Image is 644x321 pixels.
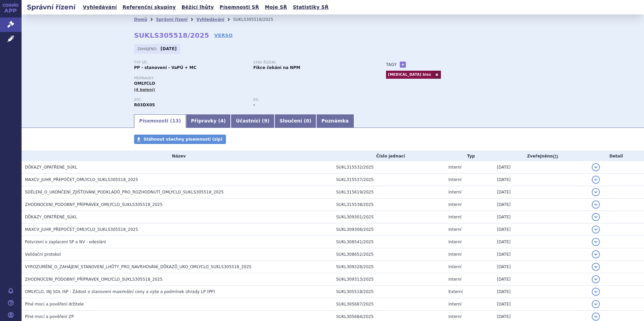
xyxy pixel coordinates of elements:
a: Písemnosti (13) [134,114,186,128]
span: MAXCV_JUHR_PŘEPOČET_OMLYCLO_SUKLS305518_2025 [25,177,138,182]
a: [MEDICAL_DATA] bios [386,71,433,79]
td: [DATE] [493,248,588,261]
a: Statistiky SŘ [291,3,330,12]
span: Interní [448,302,461,307]
button: detail [592,176,600,184]
h3: Tagy [386,61,397,69]
p: Typ SŘ: [134,61,247,65]
td: SUKL309306/2025 [333,223,445,236]
td: [DATE] [493,298,588,311]
span: Externí [448,289,462,294]
th: Číslo jednací [333,151,445,161]
strong: SUKLS305518/2025 [134,31,209,39]
td: SUKL308652/2025 [333,248,445,261]
td: SUKL308541/2025 [333,236,445,248]
a: Přípravky (4) [186,114,231,128]
span: ZHODNOCENÍ_PODOBNÝ_PŘÍPRAVEK_OMLYCLO_SUKLS305518_2025 [25,202,163,207]
a: + [400,62,406,68]
button: detail [592,250,600,258]
th: Typ [445,151,493,161]
span: Plné moci a pověření ZP [25,314,74,319]
span: ZHODNOCENÍ_PODOBNÝ_PŘÍPRAVEK_OMLYCLO_SUKLS305518_2025 [25,277,163,282]
span: MAXCV_JUHR_PŘEPOČET_OMLYCLO_SUKLS305518_2025 [25,227,138,232]
span: Zahájeno: [137,46,159,51]
th: Zveřejněno [493,151,588,161]
button: detail [592,225,600,234]
button: detail [592,213,600,221]
p: Přípravky: [134,76,373,80]
span: SDĚLENÍ_O_UKONČENÍ_ZJIŠŤOVÁNÍ_PODKLADŮ_PRO_ROZHODNUTÍ_OMLYCLO_SUKLS305518_2025 [25,190,224,194]
span: Stáhnout všechny písemnosti (zip) [143,137,223,142]
span: VYROZUMĚNÍ_O_ZAHÁJENÍ_STANOVENÍ_LHŮTY_PRO_NAVRHOVÁNÍ_DŮKAZŮ_UKO_OMLYCLO_SUKLS305518_2025 [25,264,252,269]
span: Interní [448,264,461,269]
p: Stav řízení: [253,61,366,65]
p: ATC: [134,98,247,102]
a: Sloučení (0) [275,114,316,128]
strong: [DATE] [161,46,177,51]
span: Interní [448,190,461,194]
span: Interní [448,215,461,219]
span: 0 [306,118,309,123]
span: Plné moci a pověření držitele [25,302,84,307]
span: OMLYCLO, INJ SOL ISP - Žádost o stanovení maximální ceny a výše a podmínek úhrady LP (PP) [25,289,215,294]
span: Potvrzení o zaplacení SP a NV - odeslání [25,240,106,244]
td: [DATE] [493,286,588,298]
span: Interní [448,165,461,170]
strong: OMALIZUMAB [134,103,155,107]
span: Interní [448,240,461,244]
span: Validační protokol [25,252,61,257]
td: SUKL315532/2025 [333,161,445,174]
button: detail [592,300,600,308]
span: Interní [448,202,461,207]
td: SUKL315619/2025 [333,186,445,199]
button: detail [592,313,600,321]
a: Vyhledávání [81,3,119,12]
a: Běžící lhůty [180,3,216,12]
a: Správní řízení [156,17,188,22]
td: SUKL315538/2025 [333,199,445,211]
button: detail [592,201,600,209]
td: [DATE] [493,199,588,211]
span: 9 [264,118,267,123]
a: Písemnosti SŘ [218,3,261,12]
button: detail [592,238,600,246]
a: Domů [134,17,147,22]
a: VERSO [214,32,233,39]
button: detail [592,188,600,196]
strong: - [253,103,255,107]
td: [DATE] [493,261,588,273]
td: SUKL305518/2025 [333,286,445,298]
td: SUKL309301/2025 [333,211,445,223]
strong: Fikce čekání na NPM [253,65,300,70]
a: Stáhnout všechny písemnosti (zip) [134,135,226,144]
strong: PP - stanovení - VaPÚ + MC [134,65,196,70]
a: Vyhledávání [196,17,224,22]
span: DŮKAZY_OPATŘENÉ_SÚKL [25,165,77,170]
a: Účastníci (9) [231,114,274,128]
th: Detail [588,151,644,161]
button: detail [592,263,600,271]
button: detail [592,288,600,296]
span: Interní [448,177,461,182]
td: [DATE] [493,174,588,186]
td: SUKL305687/2025 [333,298,445,311]
span: (4 balení) [134,87,155,92]
abbr: (?) [553,154,558,159]
span: OMLYCLO [134,81,155,86]
td: [DATE] [493,223,588,236]
a: Referenční skupiny [121,3,178,12]
span: 13 [172,118,179,123]
button: detail [592,275,600,283]
td: SUKL315537/2025 [333,174,445,186]
th: Název [22,151,333,161]
span: 4 [220,118,224,123]
td: [DATE] [493,186,588,199]
a: Moje SŘ [263,3,289,12]
td: [DATE] [493,161,588,174]
span: DŮKAZY_OPATŘENÉ_SÚKL [25,215,77,219]
td: [DATE] [493,236,588,248]
p: RS: [253,98,366,102]
span: Interní [448,314,461,319]
li: SUKLS305518/2025 [233,14,282,25]
td: SUKL309313/2025 [333,273,445,286]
